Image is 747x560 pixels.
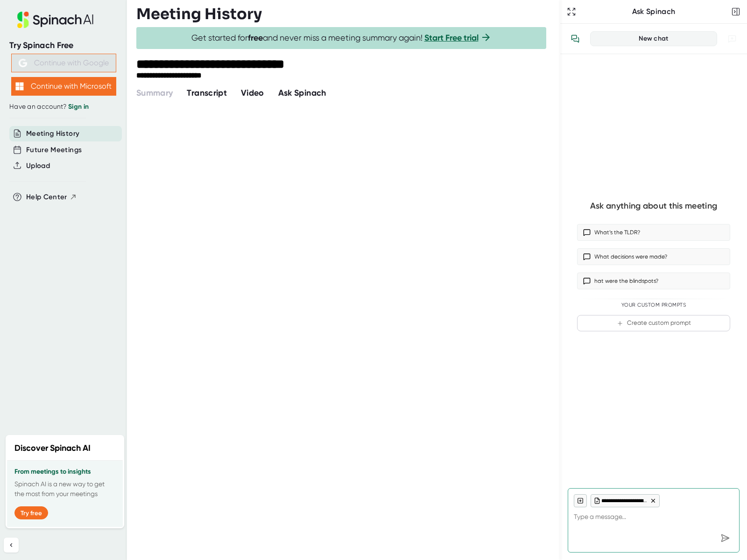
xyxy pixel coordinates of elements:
[26,161,50,171] button: Upload
[241,88,264,98] span: Video
[9,40,118,51] div: Try Spinach Free
[577,273,730,289] button: hat were the blindspots?
[241,87,264,99] button: Video
[11,54,116,72] button: Continue with Google
[191,33,492,43] span: Get started for and never miss a meeting summary again!
[577,224,730,241] button: What’s the TLDR?
[565,5,578,18] button: Expand to Ask Spinach page
[14,468,115,476] h3: From meetings to insights
[136,88,173,98] span: Summary
[577,248,730,265] button: What decisions were made?
[26,128,79,139] button: Meeting History
[19,59,27,67] img: Aehbyd4JwY73AAAAAElFTkSuQmCC
[729,5,742,18] button: Close conversation sidebar
[577,302,730,308] div: Your Custom Prompts
[187,88,227,98] span: Transcript
[136,5,262,23] h3: Meeting History
[26,192,67,203] span: Help Center
[248,33,263,43] b: free
[26,192,77,203] button: Help Center
[14,506,48,519] button: Try free
[278,87,326,99] button: Ask Spinach
[4,538,19,553] button: Collapse sidebar
[590,201,717,211] div: Ask anything about this meeting
[717,530,733,546] div: Send message
[9,103,118,111] div: Have an account?
[136,87,173,99] button: Summary
[424,33,479,43] a: Start Free trial
[577,315,730,331] button: Create custom prompt
[187,87,227,99] button: Transcript
[566,29,585,48] button: View conversation history
[14,479,115,499] p: Spinach AI is a new way to get the most from your meetings
[596,35,711,43] div: New chat
[68,103,89,111] a: Sign in
[11,77,116,96] button: Continue with Microsoft
[278,88,326,98] span: Ask Spinach
[578,7,729,16] div: Ask Spinach
[26,145,82,155] button: Future Meetings
[14,442,91,455] h2: Discover Spinach AI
